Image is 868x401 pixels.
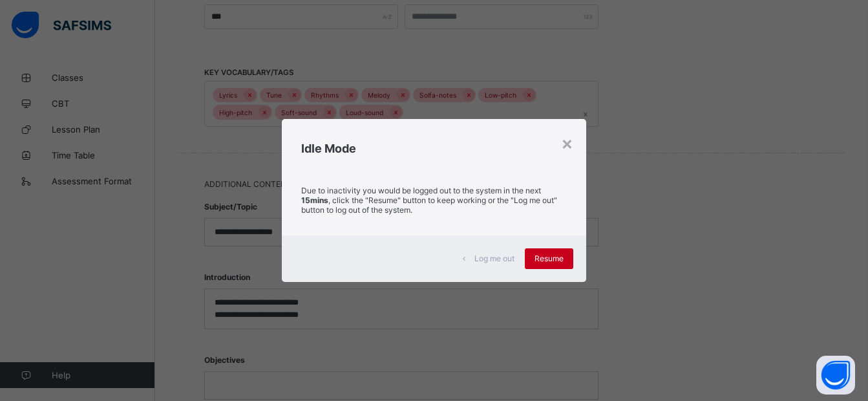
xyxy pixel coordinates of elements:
span: Log me out [474,254,514,263]
strong: 15mins [301,195,328,205]
h2: Idle Mode [301,142,566,155]
span: Resume [535,254,564,263]
p: Due to inactivity you would be logged out to the system in the next , click the "Resume" button t... [301,186,566,215]
button: Open asap [816,356,855,395]
div: × [561,132,573,154]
